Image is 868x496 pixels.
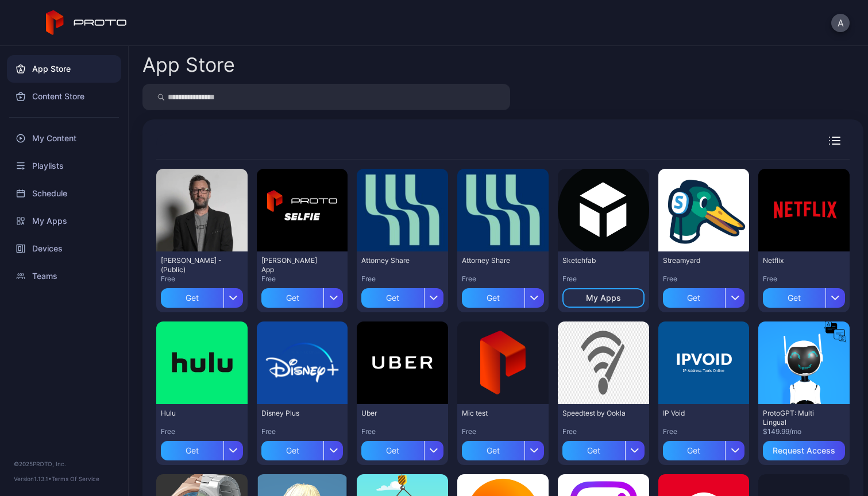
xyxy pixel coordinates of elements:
[7,262,121,290] a: Teams
[562,409,626,418] div: Speedtest by Ookla
[562,441,625,460] div: Get
[361,436,443,460] button: Get
[763,427,845,436] div: $149.99/mo
[361,409,425,418] div: Uber
[562,288,645,308] button: My Apps
[663,436,745,460] button: Get
[462,427,544,436] div: Free
[663,284,745,308] button: Get
[562,256,626,265] div: Sketchfab
[7,125,121,152] a: My Content
[14,459,114,468] div: © 2025 PROTO, Inc.
[763,284,845,308] button: Get
[663,427,745,436] div: Free
[361,274,443,284] div: Free
[462,256,525,265] div: Attorney Share
[161,409,224,418] div: Hulu
[831,14,850,32] button: A
[663,274,745,284] div: Free
[763,409,826,427] div: ProtoGPT: Multi Lingual
[361,288,424,308] div: Get
[7,235,121,262] a: Devices
[361,256,425,265] div: Attorney Share
[361,284,443,308] button: Get
[462,284,544,308] button: Get
[261,288,324,308] div: Get
[763,274,845,284] div: Free
[763,288,825,308] div: Get
[7,207,121,235] a: My Apps
[161,284,243,308] button: Get
[261,427,344,436] div: Free
[261,284,344,308] button: Get
[261,436,344,460] button: Get
[161,274,243,284] div: Free
[7,152,121,180] a: Playlists
[261,256,325,274] div: David Selfie App
[7,55,121,83] a: App Store
[14,475,52,482] span: Version 1.13.1 •
[462,409,525,418] div: Mic test
[763,441,845,460] button: Request Access
[261,274,344,284] div: Free
[7,83,121,110] a: Content Store
[663,441,726,460] div: Get
[142,55,235,75] div: App Store
[462,288,524,308] div: Get
[52,475,99,482] a: Terms Of Service
[763,256,826,265] div: Netflix
[161,441,223,460] div: Get
[361,427,443,436] div: Free
[361,441,424,460] div: Get
[663,288,726,308] div: Get
[462,274,544,284] div: Free
[586,293,621,303] div: My Apps
[462,441,524,460] div: Get
[7,180,121,207] a: Schedule
[161,256,224,274] div: David N Persona - (Public)
[161,427,243,436] div: Free
[562,427,645,436] div: Free
[562,436,645,460] button: Get
[161,288,223,308] div: Get
[462,436,544,460] button: Get
[261,409,325,418] div: Disney Plus
[663,256,726,265] div: Streamyard
[161,436,243,460] button: Get
[663,409,726,418] div: IP Void
[773,446,835,455] div: Request Access
[261,441,324,460] div: Get
[562,274,645,284] div: Free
